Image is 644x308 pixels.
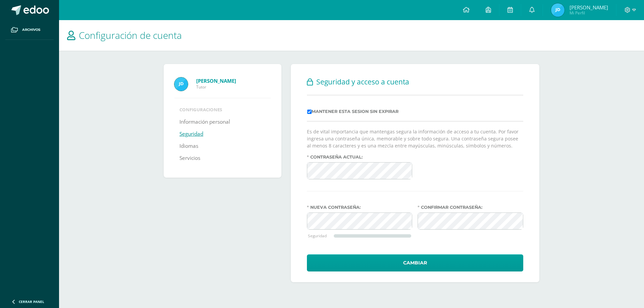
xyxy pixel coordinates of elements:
a: [PERSON_NAME] [196,77,271,84]
input: Mantener esta sesion sin expirar [307,110,312,114]
span: Configuración de cuenta [79,29,182,42]
label: Confirmar contraseña: [418,205,523,210]
label: Nueva contraseña: [307,205,413,210]
a: Idiomas [179,140,198,152]
img: 744df7613cb0356ac46e98b7da6e82a1.png [551,3,565,17]
button: Cambiar [307,254,523,271]
span: Mi Perfil [570,10,608,16]
span: [PERSON_NAME] [570,4,608,11]
span: Cerrar panel [19,299,44,304]
span: Archivos [22,27,40,33]
span: Seguridad y acceso a cuenta [316,77,409,86]
a: Información personal [179,116,230,128]
label: Mantener esta sesion sin expirar [307,109,398,114]
label: Contraseña actual: [307,155,413,160]
div: Seguridad [308,233,334,238]
a: Archivos [5,20,54,40]
strong: [PERSON_NAME] [196,77,236,84]
img: Profile picture of Jennifer Gabriela Duque Monterroso [174,77,188,91]
li: Configuraciones [179,107,266,113]
p: Es de vital importancia que mantengas segura la información de acceso a tu cuenta. Por favor ingr... [307,128,523,149]
span: Tutor [196,84,271,90]
a: Seguridad [179,128,203,140]
a: Servicios [179,152,200,164]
